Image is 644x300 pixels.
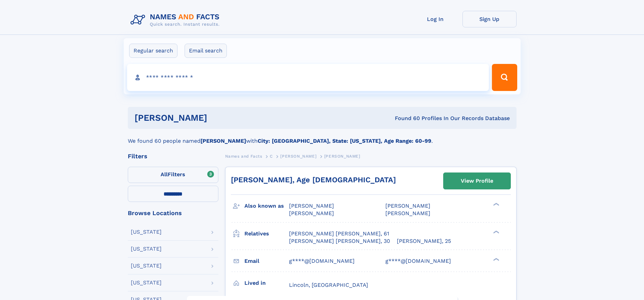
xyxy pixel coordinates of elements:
[131,246,162,252] div: [US_STATE]
[408,11,462,27] a: Log In
[397,237,451,245] a: [PERSON_NAME], 25
[244,255,289,267] h3: Email
[128,11,225,29] img: Logo Names and Facts
[185,44,227,58] label: Email search
[462,11,517,27] a: Sign Up
[324,154,360,159] span: [PERSON_NAME]
[492,202,500,207] div: ❯
[131,263,162,269] div: [US_STATE]
[135,114,301,122] h1: [PERSON_NAME]
[301,115,510,122] div: Found 60 Profiles In Our Records Database
[385,203,430,209] span: [PERSON_NAME]
[129,44,177,58] label: Regular search
[492,230,500,234] div: ❯
[128,129,517,145] div: We found 60 people named with .
[280,154,316,159] span: [PERSON_NAME]
[258,138,431,144] b: City: [GEOGRAPHIC_DATA], State: [US_STATE], Age Range: 60-99
[289,203,334,209] span: [PERSON_NAME]
[385,210,430,216] span: [PERSON_NAME]
[244,228,289,239] h3: Relatives
[128,153,218,159] div: Filters
[461,173,493,189] div: View Profile
[270,152,273,160] a: C
[225,152,262,160] a: Names and Facts
[289,282,368,288] span: Lincoln, [GEOGRAPHIC_DATA]
[131,229,162,235] div: [US_STATE]
[128,167,218,183] label: Filters
[127,64,489,91] input: search input
[492,64,517,91] button: Search Button
[289,237,390,245] a: [PERSON_NAME] [PERSON_NAME], 30
[244,277,289,289] h3: Lived in
[280,152,316,160] a: [PERSON_NAME]
[289,230,389,237] a: [PERSON_NAME] [PERSON_NAME], 61
[492,257,500,261] div: ❯
[270,154,273,159] span: C
[131,280,162,285] div: [US_STATE]
[200,138,246,144] b: [PERSON_NAME]
[161,171,168,178] span: All
[244,200,289,212] h3: Also known as
[444,173,510,189] a: View Profile
[231,176,396,184] a: [PERSON_NAME], Age [DEMOGRAPHIC_DATA]
[289,210,334,216] span: [PERSON_NAME]
[128,210,218,216] div: Browse Locations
